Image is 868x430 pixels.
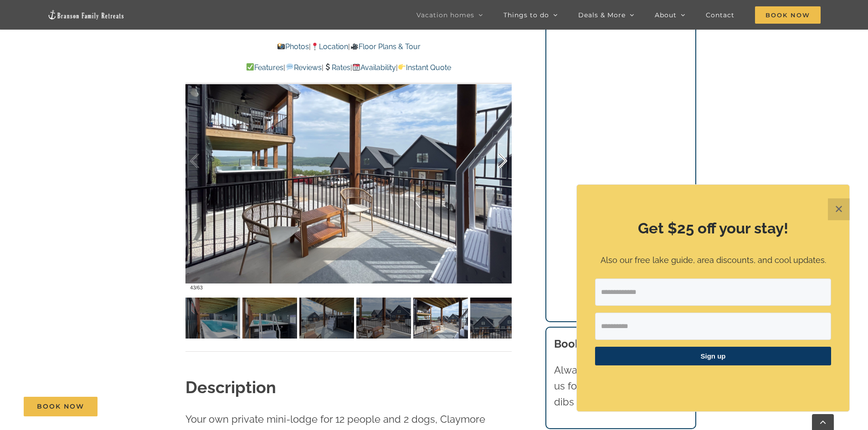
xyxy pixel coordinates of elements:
a: Floor Plans & Tour [350,42,420,51]
h2: Get $25 off your stay! [595,218,831,239]
a: Book Now [24,397,98,416]
img: Claymore-Cottage-lake-view-pool-vacation-rental-1153-scaled.jpg-nggid041154-ngg0dyn-120x90-00f0w0... [299,298,354,339]
a: Features [246,63,283,72]
img: Claymore-Cottage-lake-view-pool-vacation-rental-1154-scaled.jpg-nggid041155-ngg0dyn-120x90-00f0w0... [413,298,468,339]
a: Reviews [285,63,321,72]
button: Sign up [595,347,831,365]
a: Availability [352,63,396,72]
button: Close [828,198,850,220]
img: Claymore-Cottage-lake-view-pool-vacation-rental-1148-scaled.jpg-nggid041149-ngg0dyn-120x90-00f0w0... [356,298,411,339]
b: Book Direct [554,337,615,350]
span: Book Now [755,6,821,24]
img: Branson Family Retreats Logo [47,10,125,20]
img: 📆 [353,63,360,71]
img: 📸 [277,43,285,50]
input: First Name [595,313,831,340]
img: 👉 [398,63,406,71]
strong: Description [185,378,276,397]
img: 💲 [324,63,331,71]
span: About [655,12,677,18]
img: ✅ [247,63,254,71]
p: Also our free lake guide, area discounts, and cool updates. [595,254,831,267]
img: Claymore-Cottage-lake-view-pool-vacation-rental-1151-scaled.jpg-nggid041152-ngg0dyn-120x90-00f0w0... [185,298,240,339]
span: Book Now [37,403,84,410]
a: Instant Quote [398,63,451,72]
img: 🎥 [351,43,358,50]
p: | | | | [185,62,512,74]
img: Claymore-Cottage-lake-view-pool-vacation-rental-1152-scaled.jpg-nggid041153-ngg0dyn-120x90-00f0w0... [242,298,297,339]
img: Claymore-Cottage-lake-view-pool-vacation-rental-1158-scaled.jpg-nggid041158-ngg0dyn-120x90-00f0w0... [470,298,525,339]
img: 💬 [286,63,293,71]
span: Contact [706,12,734,18]
span: Vacation homes [416,12,474,18]
span: Things to do [503,12,549,18]
p: | | [185,41,512,53]
span: Deals & More [578,12,626,18]
a: Photos [277,42,309,51]
a: Rates [324,63,350,72]
img: 📍 [311,43,318,50]
a: Location [311,42,348,51]
p: Always book directly with us for the best rate and first dibs on the best dates. [554,362,687,410]
p: ​ [595,377,831,386]
input: Email Address [595,278,831,306]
